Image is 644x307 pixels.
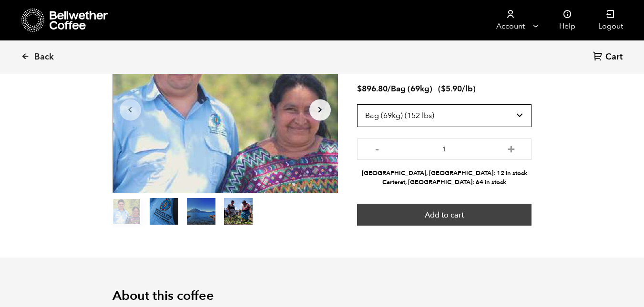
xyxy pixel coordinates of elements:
span: $ [441,83,446,94]
h2: About this coffee [112,288,532,304]
button: Add to cart [357,204,532,226]
button: - [371,143,383,153]
bdi: 896.80 [357,83,388,94]
span: / [388,83,391,94]
li: Carteret, [GEOGRAPHIC_DATA]: 64 in stock [357,178,532,187]
span: Back [34,51,54,63]
bdi: 5.90 [441,83,462,94]
span: /lb [462,83,473,94]
span: $ [357,83,362,94]
li: [GEOGRAPHIC_DATA], [GEOGRAPHIC_DATA]: 12 in stock [357,169,532,178]
span: ( ) [438,83,476,94]
span: Bag (69kg) [391,83,432,94]
button: + [505,143,517,153]
span: Cart [605,51,623,63]
a: Cart [593,51,625,64]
